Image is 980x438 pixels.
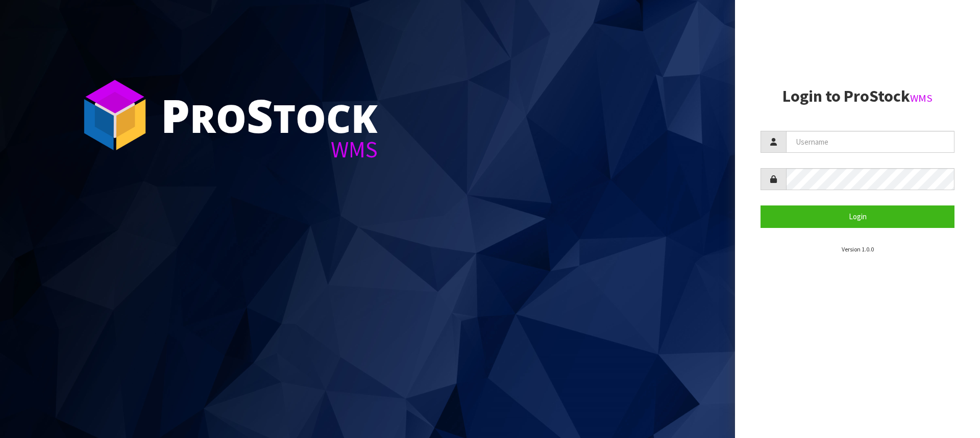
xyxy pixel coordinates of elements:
div: WMS [161,138,378,161]
small: Version 1.0.0 [842,245,874,253]
input: Username [786,131,954,153]
small: WMS [910,91,933,105]
div: ro tock [161,92,378,138]
h2: Login to ProStock [761,87,954,105]
button: Login [761,205,954,227]
img: ProStock Cube [77,77,153,153]
span: S [247,84,273,146]
span: P [161,84,190,146]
